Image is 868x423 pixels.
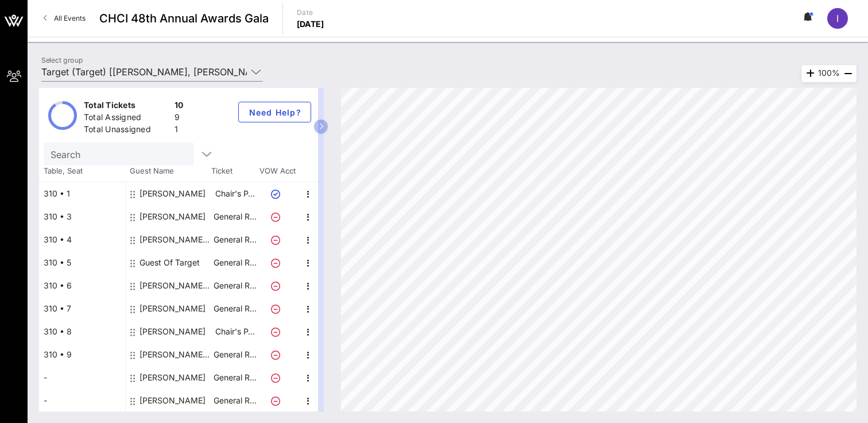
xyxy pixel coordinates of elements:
[297,7,324,18] p: Date
[297,18,324,30] p: [DATE]
[801,65,857,82] div: 100%
[84,99,170,114] div: Total Tickets
[212,366,258,389] p: General R…
[139,297,206,320] div: Osiris Morel
[175,111,184,126] div: 9
[39,297,125,320] div: 310 • 7
[139,251,200,274] div: Guest Of Target
[212,182,258,205] p: Chair's P…
[248,107,301,117] span: Need Help?
[37,9,92,28] a: All Events
[212,389,258,412] p: General R…
[39,251,125,274] div: 310 • 5
[39,205,125,228] div: 310 • 3
[212,274,258,297] p: General R…
[39,228,125,251] div: 310 • 4
[139,205,206,228] div: Ric Torres II
[139,182,206,205] div: Isaac Reyes
[212,205,258,228] p: General R…
[84,111,170,126] div: Total Assigned
[139,366,206,389] div: Chuck Rocha
[54,14,86,22] span: All Events
[139,228,212,251] div: Alexis Acevedo Target
[827,8,848,29] div: I
[212,251,258,274] p: General R…
[836,13,839,24] span: I
[84,124,170,138] div: Total Unassigned
[125,166,211,177] span: Guest Name
[39,366,125,389] div: -
[212,228,258,251] p: General R…
[99,10,269,27] span: CHCI 48th Annual Awards Gala
[139,274,212,297] div: Brianna Saenz Target
[139,320,206,343] div: Cristina Antelo
[238,102,311,122] button: Need Help?
[39,166,125,177] span: Table, Seat
[211,166,257,177] span: Ticket
[39,182,125,205] div: 310 • 1
[212,297,258,320] p: General R…
[212,343,258,366] p: General R…
[39,320,125,343] div: 310 • 8
[139,389,206,412] div: Nicole Marin
[257,166,297,177] span: VOW Acct
[175,99,184,114] div: 10
[39,274,125,297] div: 310 • 6
[39,343,125,366] div: 310 • 9
[139,343,212,366] div: Andres Majia Target
[39,389,125,412] div: -
[175,124,184,138] div: 1
[41,56,83,64] label: Select group
[212,320,258,343] p: Chair's P…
